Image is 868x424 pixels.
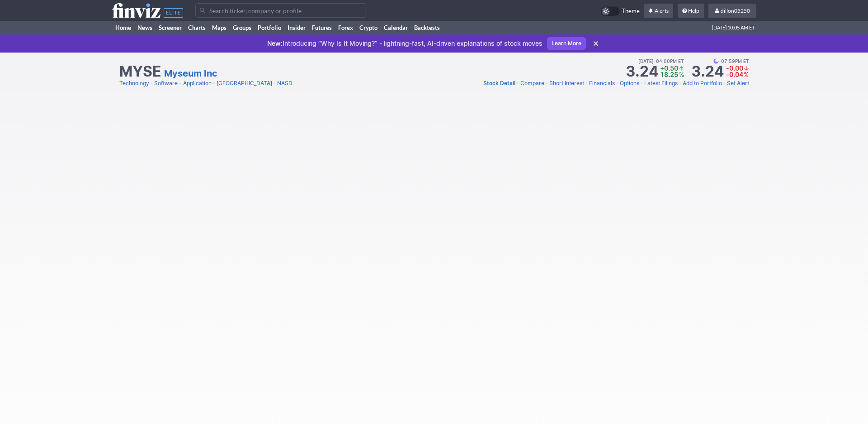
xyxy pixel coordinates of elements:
[277,79,292,88] a: NASD
[119,79,149,88] a: Technology
[516,79,519,88] span: •
[195,3,367,18] input: Search
[678,4,704,18] a: Help
[620,79,639,88] a: Options
[273,79,276,88] span: •
[267,39,542,48] p: Introducing “Why Is It Moving?” - lightning-fast, AI-driven explanations of stock moves
[154,79,212,88] a: Software - Application
[691,64,724,79] strong: 3.24
[335,21,356,34] a: Forex
[726,71,743,78] span: -0.04
[640,79,643,88] span: •
[156,21,185,34] a: Screener
[719,57,721,65] span: •
[483,80,515,87] span: Stock Detail
[547,37,586,50] a: Learn More
[356,21,381,34] a: Crypto
[589,79,615,88] a: Financials
[727,79,749,88] a: Set Alert
[721,7,750,14] span: dillon05250
[284,21,309,34] a: Insider
[164,67,217,80] a: Myseum Inc
[660,64,678,72] span: +0.50
[712,21,755,34] span: [DATE] 10:05 AM ET
[230,21,255,34] a: Groups
[520,79,544,88] a: Compare
[683,79,722,88] a: Add to Portfolio
[644,80,678,87] span: Latest Filings
[209,21,230,34] a: Maps
[744,71,749,78] span: %
[185,21,209,34] a: Charts
[217,79,272,88] a: [GEOGRAPHIC_DATA]
[411,21,443,34] a: Backtests
[549,79,584,88] a: Short Interest
[726,64,743,72] span: -0.00
[267,39,283,47] span: New:
[660,71,678,78] span: 18.25
[654,57,656,65] span: •
[134,21,156,34] a: News
[622,6,640,16] span: Theme
[545,79,548,88] span: •
[119,64,161,79] h1: MYSE
[112,21,134,34] a: Home
[708,4,756,18] a: dillon05250
[713,57,749,65] span: 07:59PM ET
[309,21,335,34] a: Futures
[644,4,673,18] a: Alerts
[679,71,684,78] span: %
[626,64,658,79] strong: 3.24
[212,79,216,88] span: •
[601,6,640,16] a: Theme
[644,79,678,88] a: Latest Filings
[638,57,684,65] span: [DATE] 04:00PM ET
[150,79,153,88] span: •
[483,79,515,88] a: Stock Detail
[585,79,588,88] span: •
[381,21,411,34] a: Calendar
[723,79,726,88] span: •
[255,21,284,34] a: Portfolio
[679,79,682,88] span: •
[616,79,619,88] span: •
